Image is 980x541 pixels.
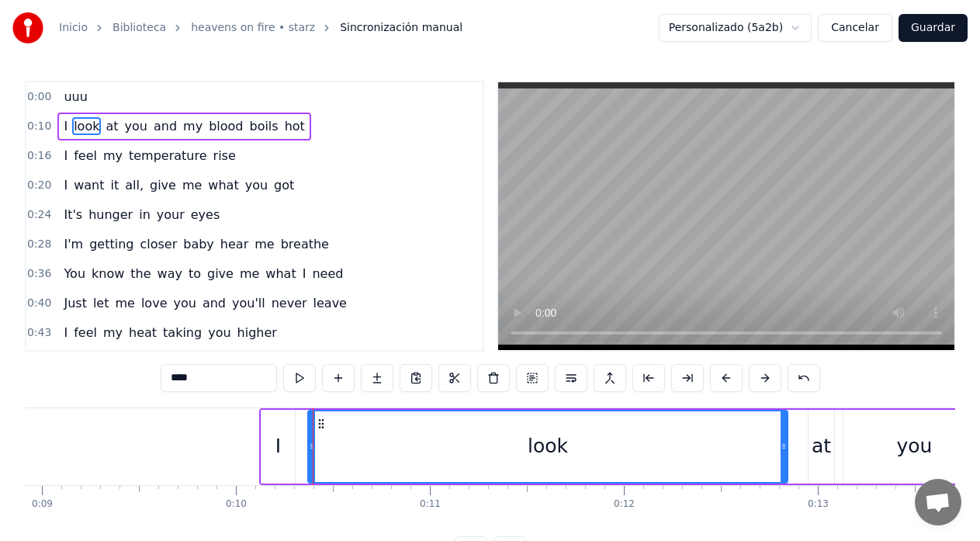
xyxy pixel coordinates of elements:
[182,235,216,253] span: baby
[238,265,261,283] span: me
[62,265,87,283] span: You
[123,117,149,135] span: you
[102,147,124,165] span: my
[283,117,306,135] span: hot
[187,265,203,283] span: to
[127,147,209,165] span: temperature
[264,265,297,283] span: what
[275,432,281,461] div: I
[614,498,635,511] div: 0:12
[219,235,250,253] span: hear
[92,294,111,312] span: let
[899,14,968,42] button: Guardar
[109,176,120,194] span: it
[62,235,85,253] span: I'm
[137,206,152,224] span: in
[113,294,136,312] span: me
[230,294,267,312] span: you'll
[88,235,135,253] span: getting
[248,117,279,135] span: boils
[27,266,51,282] span: 0:36
[27,178,51,193] span: 0:20
[129,265,152,283] span: the
[207,117,244,135] span: blood
[62,324,69,342] span: I
[171,294,197,312] span: you
[102,324,124,342] span: my
[27,119,51,134] span: 0:10
[140,294,169,312] span: love
[62,294,88,312] span: Just
[59,20,88,36] a: Inicio
[62,88,88,106] span: uuu
[272,176,296,194] span: got
[301,265,308,283] span: I
[310,265,345,283] span: need
[226,498,247,511] div: 0:10
[818,14,892,42] button: Cancelar
[279,235,331,253] span: breathe
[104,117,119,135] span: at
[897,432,933,461] div: you
[915,479,961,525] a: Öppna chatt
[212,147,237,165] span: rise
[27,148,51,164] span: 0:16
[182,117,204,135] span: my
[189,206,222,224] span: eyes
[62,117,69,135] span: I
[312,294,348,312] span: leave
[152,117,178,135] span: and
[206,176,240,194] span: what
[181,176,203,194] span: me
[528,432,568,461] div: look
[138,235,178,253] span: closer
[161,324,203,342] span: taking
[340,20,462,36] span: Sincronización manual
[72,324,99,342] span: feel
[72,176,106,194] span: want
[72,147,99,165] span: feel
[123,176,145,194] span: all,
[206,265,235,283] span: give
[206,324,232,342] span: you
[148,176,178,194] span: give
[87,206,134,224] span: hunger
[27,89,51,105] span: 0:00
[27,296,51,311] span: 0:40
[253,235,275,253] span: me
[244,176,269,194] span: you
[72,117,101,135] span: look
[201,294,227,312] span: and
[127,324,158,342] span: heat
[236,324,279,342] span: higher
[156,265,184,283] span: way
[62,176,69,194] span: I
[27,207,51,223] span: 0:24
[59,20,462,36] nav: breadcrumb
[27,237,51,252] span: 0:28
[155,206,186,224] span: your
[27,325,51,341] span: 0:43
[12,12,43,43] img: youka
[270,294,309,312] span: never
[812,432,831,461] div: at
[62,147,69,165] span: I
[32,498,53,511] div: 0:09
[62,206,84,224] span: It's
[420,498,441,511] div: 0:11
[113,20,166,36] a: Biblioteca
[90,265,126,283] span: know
[191,20,315,36] a: heavens on fire • starz
[808,498,829,511] div: 0:13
